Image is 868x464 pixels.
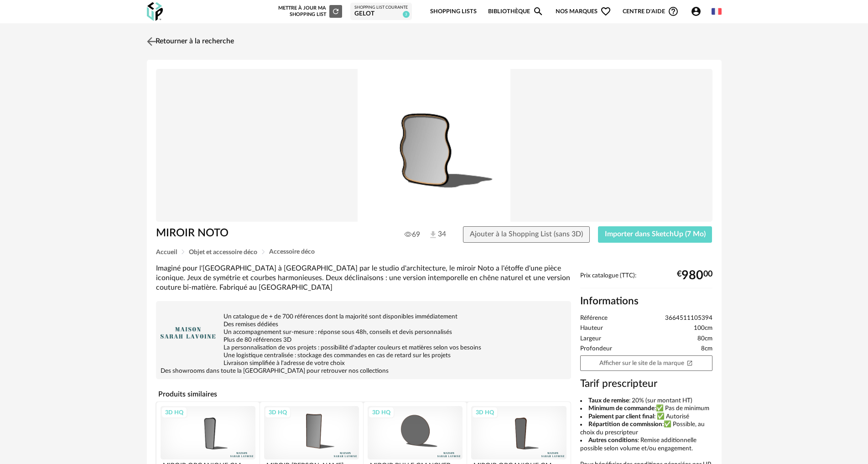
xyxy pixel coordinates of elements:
b: Autres conditions [588,437,638,443]
span: Hauteur [580,324,603,333]
b: Paiement par client final [588,413,654,420]
a: Shopping Lists [430,1,477,22]
div: 3D HQ [265,407,291,418]
span: Account Circle icon [691,6,702,17]
h1: MIROIR NOTO [156,226,383,240]
h2: Informations [580,295,712,308]
span: Accueil [156,249,177,255]
b: Minimum de commande [588,405,655,412]
span: 80cm [697,335,712,343]
span: Account Circle icon [691,6,706,17]
span: 3 [403,11,410,18]
li: : 20% (sur montant HT) [580,397,712,405]
img: Product pack shot [156,69,712,222]
li: :✅ Possible, au choix du prescripteur [580,421,712,437]
span: 980 [681,272,703,279]
h4: Produits similaires [156,387,571,401]
span: Largeur [580,335,601,343]
span: Nos marques [556,1,611,22]
span: 100cm [694,324,712,333]
span: 8cm [701,345,712,353]
span: 69 [405,230,420,239]
div: 3D HQ [472,407,498,418]
div: Shopping List courante [354,5,408,10]
a: BibliothèqueMagnify icon [488,1,544,22]
span: Profondeur [580,345,612,353]
div: Mettre à jour ma Shopping List [276,5,342,18]
span: Heart Outline icon [600,6,611,17]
span: Centre d'aideHelp Circle Outline icon [623,6,679,17]
span: Référence [580,314,608,323]
li: :✅ Pas de minimum [580,405,712,413]
div: Un catalogue de + de 700 références dont la majorité sont disponibles immédiatement Des remises d... [161,306,567,375]
div: Breadcrumb [156,249,712,255]
span: Accessoire déco [269,249,315,255]
a: Shopping List courante gelot 3 [354,5,408,18]
img: OXP [147,2,163,21]
li: : ✅ Autorisé [580,413,712,421]
div: € 00 [677,272,712,279]
a: Retourner à la recherche [145,31,234,52]
div: gelot [354,10,408,18]
button: Ajouter à la Shopping List (sans 3D) [463,226,590,243]
span: Importer dans SketchUp (7 Mo) [605,230,706,238]
button: Importer dans SketchUp (7 Mo) [598,226,712,243]
span: Ajouter à la Shopping List (sans 3D) [470,230,583,238]
li: : Remise additionnelle possible selon volume et/ou engagement. [580,437,712,453]
b: Taux de remise [588,397,629,404]
img: svg+xml;base64,PHN2ZyB3aWR0aD0iMjQiIGhlaWdodD0iMjQiIHZpZXdCb3g9IjAgMCAyNCAyNCIgZmlsbD0ibm9uZSIgeG... [145,35,158,48]
div: 3D HQ [368,407,395,418]
span: 34 [428,229,446,240]
img: fr [712,6,722,16]
span: Magnify icon [533,6,544,17]
div: Prix catalogue (TTC): [580,272,712,289]
span: Objet et accessoire déco [189,249,257,255]
div: 3D HQ [161,407,187,418]
span: Refresh icon [332,9,340,14]
h3: Tarif prescripteur [580,377,712,391]
b: Répartition de commission [588,421,662,428]
span: Open In New icon [686,360,693,366]
img: Téléchargements [428,230,438,240]
div: Imaginé pour l'[GEOGRAPHIC_DATA] à [GEOGRAPHIC_DATA] par le studio d'architecture, le miroir Noto... [156,264,571,293]
span: Help Circle Outline icon [668,6,679,17]
img: brand logo [161,306,215,360]
span: 3664511105394 [665,314,712,323]
a: Afficher sur le site de la marqueOpen In New icon [580,355,712,371]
